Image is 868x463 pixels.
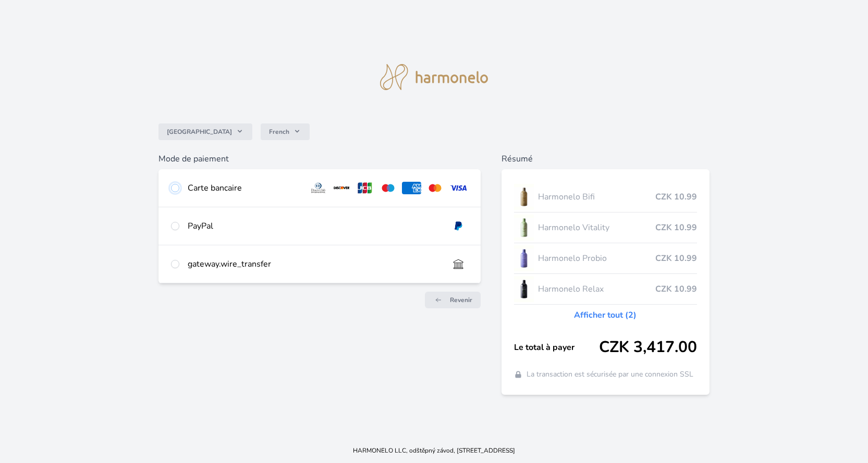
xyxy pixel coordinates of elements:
a: Revenir [425,292,481,308]
span: La transaction est sécurisée par une connexion SSL [527,369,693,380]
button: [GEOGRAPHIC_DATA] [158,123,252,140]
img: amex.svg [402,182,421,194]
span: Revenir [450,296,472,304]
span: CZK 10.99 [655,191,697,203]
span: CZK 10.99 [655,221,697,234]
div: PayPal [188,220,441,232]
div: Carte bancaire [188,182,300,194]
img: jcb.svg [356,182,375,194]
img: maestro.svg [378,182,398,194]
img: diners.svg [309,182,328,194]
span: Harmonelo Bifi [538,191,655,203]
h6: Mode de paiement [158,153,481,165]
span: Harmonelo Vitality [538,221,655,234]
img: visa.svg [449,182,468,194]
button: French [261,123,310,140]
img: bankTransfer_IBAN.svg [449,258,468,270]
img: CLEAN_VITALITY_se_stinem_x-lo.jpg [514,215,534,241]
img: paypal.svg [449,220,468,232]
span: CZK 3,417.00 [599,338,697,357]
span: French [269,128,289,136]
img: discover.svg [332,182,351,194]
span: CZK 10.99 [655,252,697,265]
span: [GEOGRAPHIC_DATA] [167,128,232,136]
span: Harmonelo Relax [538,283,655,295]
img: CLEAN_PROBIO_se_stinem_x-lo.jpg [514,245,534,271]
img: CLEAN_RELAX_se_stinem_x-lo.jpg [514,276,534,302]
span: Le total à payer [514,341,599,354]
span: Harmonelo Probio [538,252,655,265]
span: CZK 10.99 [655,283,697,295]
img: mc.svg [425,182,445,194]
a: Afficher tout (2) [574,309,637,321]
img: CLEAN_BIFI_se_stinem_x-lo.jpg [514,184,534,210]
div: gateway.wire_transfer [188,258,441,270]
img: logo.svg [380,64,488,90]
h6: Résumé [502,153,710,165]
